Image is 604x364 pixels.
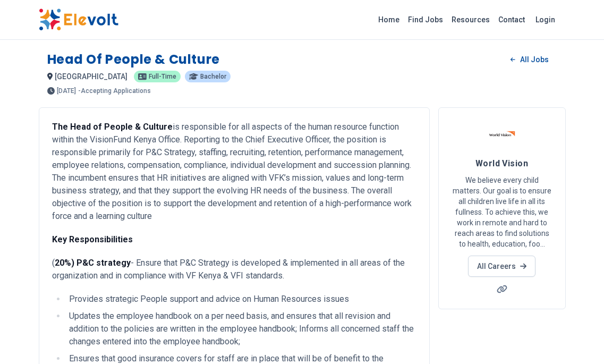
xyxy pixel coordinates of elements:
[39,9,118,31] img: Elevolt
[55,72,127,81] span: [GEOGRAPHIC_DATA]
[468,256,535,277] a: All Careers
[66,293,416,306] li: Provides strategic People support and advice on Human Resources issues
[447,11,494,28] a: Resources
[52,122,173,132] strong: The Head of People & Culture
[66,310,416,348] li: Updates the employee handbook on a per need basis, and ensures that all revision and addition to ...
[475,158,528,168] span: World Vision
[57,88,76,94] span: [DATE]
[494,11,529,28] a: Contact
[52,257,416,282] p: ( - Ensure that P&C Strategy is developed & implemented in all areas of the organization and in c...
[52,234,133,244] strong: Key Responsibilities
[47,51,220,68] h1: Head of People & Culture
[502,52,557,67] a: All Jobs
[78,88,151,94] p: - Accepting Applications
[149,73,176,80] span: Full-time
[200,73,226,80] span: Bachelor
[404,11,447,28] a: Find Jobs
[452,175,552,249] p: We believe every child matters. Our goal is to ensure all children live life in all its fullness....
[55,258,131,268] strong: 20%) P&C strategy
[52,121,416,223] p: is responsible for all aspects of the human resource function within the VisionFund Kenya Office....
[374,11,404,28] a: Home
[489,121,515,147] img: World Vision
[529,9,562,30] a: Login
